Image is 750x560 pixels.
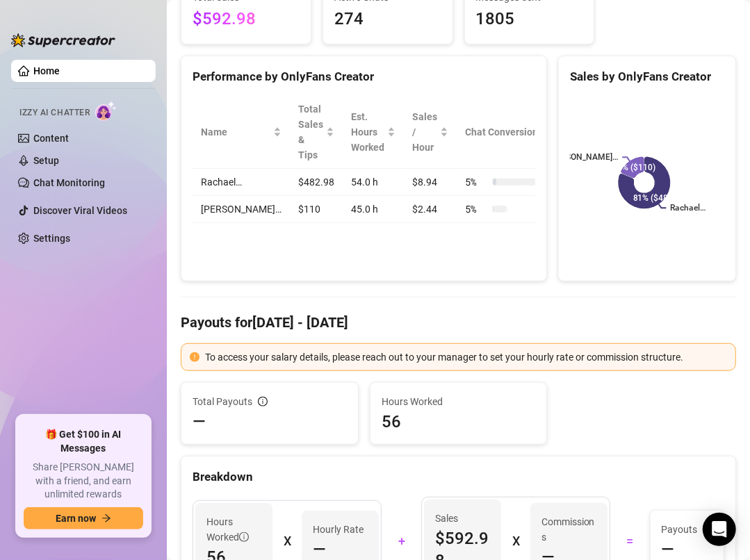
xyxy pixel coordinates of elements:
span: Hours Worked [382,394,536,409]
a: Settings [33,233,70,244]
img: AI Chatter [95,101,117,121]
article: Commissions [541,514,596,545]
span: info-circle [258,397,268,406]
span: Earn now [56,513,96,524]
span: — [193,411,206,433]
td: 54.0 h [343,169,404,196]
div: X [512,530,519,552]
span: 1805 [476,6,583,33]
span: 5 % [465,201,487,217]
div: Performance by OnlyFans Creator [193,67,535,86]
span: 56 [382,411,536,433]
span: $592.98 [193,6,300,33]
text: Rachael… [671,204,706,213]
th: Total Sales & Tips [290,96,343,169]
th: Name [193,96,290,169]
span: Hours Worked [206,514,261,545]
td: 45.0 h [343,196,404,223]
a: Home [33,65,60,76]
div: X [284,530,291,552]
span: 5 % [465,174,487,190]
a: Chat Monitoring [33,177,105,188]
span: Sales / Hour [412,109,437,155]
span: 274 [334,6,441,33]
span: Payouts [662,522,713,537]
span: Total Sales & Tips [298,101,323,163]
text: [PERSON_NAME]… [549,153,619,163]
td: $110 [290,196,343,223]
span: exclamation-circle [190,352,199,362]
span: Share [PERSON_NAME] with a friend, and earn unlimited rewards [24,461,143,502]
span: Total Payouts [193,394,252,409]
div: Breakdown [193,468,724,486]
div: To access your salary details, please reach out to your manager to set your hourly rate or commis... [205,349,727,365]
div: Est. Hours Worked [351,109,384,155]
span: 🎁 Get $100 in AI Messages [24,428,143,455]
a: Content [33,133,69,144]
th: Sales / Hour [404,96,457,169]
button: Earn nowarrow-right [24,507,143,529]
span: Name [201,124,270,140]
span: arrow-right [101,513,111,523]
div: Open Intercom Messenger [703,513,736,546]
div: Sales by OnlyFans Creator [570,67,724,86]
span: Sales [435,511,490,526]
a: Discover Viral Videos [33,205,127,216]
h4: Payouts for [DATE] - [DATE] [181,313,736,332]
th: Chat Conversion [457,96,574,169]
span: info-circle [239,532,249,542]
div: + [390,530,413,552]
div: = [619,530,642,552]
span: Izzy AI Chatter [19,106,90,120]
td: $482.98 [290,169,343,196]
td: [PERSON_NAME]… [193,196,290,223]
span: Chat Conversion [465,124,555,140]
td: $8.94 [404,169,457,196]
td: Rachael… [193,169,290,196]
a: Setup [33,155,59,166]
td: $2.44 [404,196,457,223]
img: logo-BBDzfeDw.svg [11,33,115,47]
article: Hourly Rate [313,522,364,537]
